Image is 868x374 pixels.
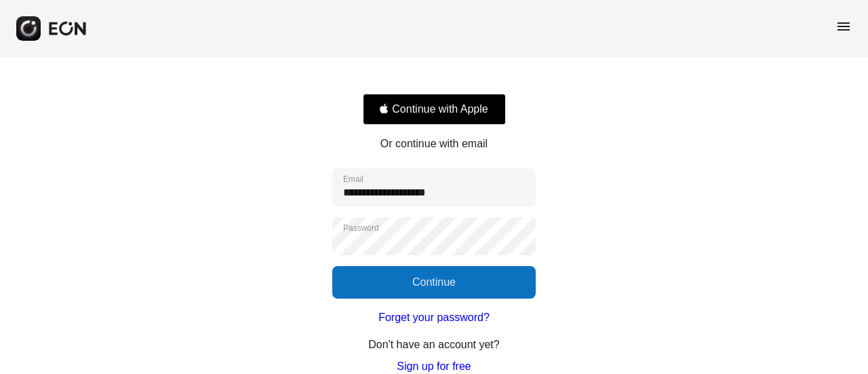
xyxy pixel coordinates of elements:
[363,94,506,125] button: Signin with apple ID
[835,18,852,35] span: menu
[343,174,363,185] label: Email
[343,223,379,233] label: Password
[378,310,490,326] a: Forget your password?
[380,136,488,152] p: Or continue with email
[368,337,499,353] p: Don't have an account yet?
[332,266,536,299] button: Continue
[356,54,513,84] iframe: Sign in with Google Button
